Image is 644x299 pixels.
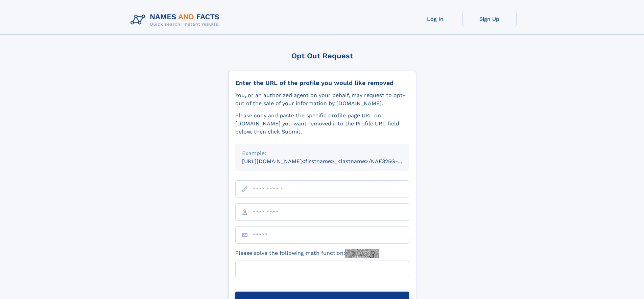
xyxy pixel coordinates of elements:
[462,11,517,27] a: Sign Up
[235,249,379,258] label: Please solve the following math function:
[242,158,422,165] small: [URL][DOMAIN_NAME]<firstname>_<lastname>/NAF325G-xxxxxxxx
[228,52,416,60] div: Opt Out Request
[242,149,402,157] div: Example:
[235,79,409,87] div: Enter the URL of the profile you would like removed
[235,91,409,108] div: You, or an authorized agent on your behalf, may request to opt-out of the sale of your informatio...
[128,11,225,29] img: Logo Names and Facts
[235,112,409,136] div: Please copy and paste the specific profile page URL on [DOMAIN_NAME] you want removed into the Pr...
[408,11,462,27] a: Log In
